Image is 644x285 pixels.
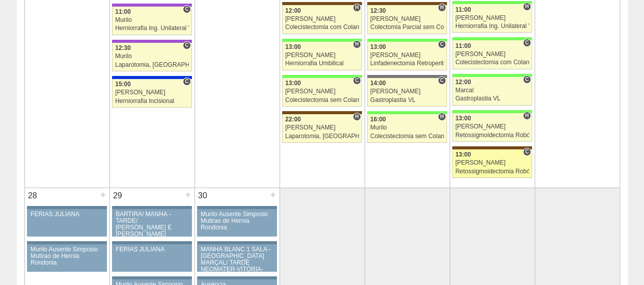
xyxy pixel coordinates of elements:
[370,7,386,14] span: 12:30
[438,40,445,48] span: Consultório
[452,149,531,178] a: C 13:00 [PERSON_NAME] Retossigmoidectomia Robótica
[353,4,360,12] span: Hospital
[115,8,131,15] span: 11:00
[195,188,211,203] div: 30
[370,97,444,103] div: Gastroplastia VL
[452,74,531,77] div: Key: Brasil
[25,188,41,203] div: 28
[523,75,530,84] span: Consultório
[282,5,361,34] a: H 12:00 [PERSON_NAME] Colecistectomia com Colangiografia VL
[438,4,445,12] span: Hospital
[367,2,446,5] div: Key: Santa Joana
[197,276,276,279] div: Key: Aviso
[112,7,191,35] a: C 11:00 Murilo Herniorrafia Ing. Unilateral VL
[112,76,191,79] div: Key: São Luiz - Itaim
[353,40,360,48] span: Hospital
[285,97,359,103] div: Colecistectomia sem Colangiografia VL
[112,276,191,279] div: Key: Aviso
[367,78,446,107] a: C 14:00 [PERSON_NAME] Gastroplastia VL
[455,23,529,30] div: Herniorrafia Ing. Unilateral VL
[282,39,361,42] div: Key: Brasil
[370,133,444,140] div: Colecistectomia sem Colangiografia VL
[115,81,131,88] span: 15:00
[184,188,192,201] div: +
[370,60,444,67] div: Linfadenectomia Retroperitoneal
[197,209,276,237] a: Murilo Ausente Simposio Mutirao de Hernia Rondonia
[197,206,276,209] div: Key: Aviso
[282,75,361,78] div: Key: Brasil
[116,246,188,253] div: FERIAS JULIANA
[455,87,529,94] div: Marcal
[452,77,531,106] a: C 12:00 Marcal Gastroplastia VL
[452,1,531,4] div: Key: Brasil
[367,42,446,70] a: C 13:00 [PERSON_NAME] Linfadenectomia Retroperitoneal
[455,51,529,58] div: [PERSON_NAME]
[452,110,531,113] div: Key: Brasil
[285,7,301,14] span: 12:00
[438,76,445,85] span: Consultório
[285,16,359,22] div: [PERSON_NAME]
[455,160,529,166] div: [PERSON_NAME]
[353,76,360,85] span: Consultório
[27,244,106,272] a: Murilo Ausente Simposio Mutirao de Hernia Rondonia
[452,113,531,142] a: H 13:00 [PERSON_NAME] Retossigmoidectomia Robótica
[112,43,191,71] a: C 12:30 Murilo Laparotomia, [GEOGRAPHIC_DATA], Drenagem, Bridas VL
[197,244,276,272] a: MANHÃ BLANC 1 SALA -[GEOGRAPHIC_DATA] MARÇAL/ TARDE NEOMATER-VITÓRIA-BARTIRA
[438,113,445,121] span: Hospital
[523,112,530,120] span: Hospital
[285,133,359,140] div: Laparotomia, [GEOGRAPHIC_DATA], Drenagem, Bridas VL
[455,79,471,86] span: 12:00
[115,62,189,68] div: Laparotomia, [GEOGRAPHIC_DATA], Drenagem, Bridas VL
[99,188,107,201] div: +
[367,39,446,42] div: Key: Brasil
[353,113,360,121] span: Hospital
[370,52,444,59] div: [PERSON_NAME]
[115,89,189,96] div: [PERSON_NAME]
[27,209,106,237] a: FERIAS JULIANA
[112,241,191,244] div: Key: Aviso
[370,80,386,87] span: 14:00
[116,211,188,238] div: BARTIRA/ MANHÃ - TARDE/ [PERSON_NAME] E [PERSON_NAME]
[523,148,530,156] span: Consultório
[455,132,529,139] div: Retossigmoidectomia Robótica
[201,246,273,280] div: MANHÃ BLANC 1 SALA -[GEOGRAPHIC_DATA] MARÇAL/ TARDE NEOMATER-VITÓRIA-BARTIRA
[452,146,531,149] div: Key: Santa Joana
[31,246,103,267] div: Murilo Ausente Simposio Mutirao de Hernia Rondonia
[455,123,529,130] div: [PERSON_NAME]
[370,124,444,131] div: Murilo
[367,114,446,143] a: H 16:00 Murilo Colecistectomia sem Colangiografia VL
[285,60,359,67] div: Herniorrafia Umbilical
[183,5,190,13] span: Consultório
[27,206,106,209] div: Key: Aviso
[115,25,189,32] div: Herniorrafia Ing. Unilateral VL
[455,6,471,13] span: 11:00
[282,78,361,107] a: C 13:00 [PERSON_NAME] Colecistectomia sem Colangiografia VL
[112,79,191,108] a: C 15:00 [PERSON_NAME] Herniorrafia Incisional
[269,188,277,201] div: +
[452,37,531,40] div: Key: Brasil
[285,88,359,95] div: [PERSON_NAME]
[282,42,361,70] a: H 13:00 [PERSON_NAME] Herniorrafia Umbilical
[112,206,191,209] div: Key: Aviso
[370,116,386,123] span: 16:00
[112,40,191,43] div: Key: IFOR
[183,41,190,49] span: Consultório
[112,244,191,272] a: FERIAS JULIANA
[27,241,106,244] div: Key: Aviso
[452,40,531,69] a: C 11:00 [PERSON_NAME] Colecistectomia com Colangiografia VL
[282,111,361,114] div: Key: Santa Joana
[183,77,190,86] span: Consultório
[285,116,301,123] span: 22:00
[367,111,446,114] div: Key: Brasil
[370,88,444,95] div: [PERSON_NAME]
[112,209,191,237] a: BARTIRA/ MANHÃ - TARDE/ [PERSON_NAME] E [PERSON_NAME]
[285,43,301,50] span: 13:00
[285,24,359,31] div: Colecistectomia com Colangiografia VL
[201,211,273,231] div: Murilo Ausente Simposio Mutirao de Hernia Rondonia
[367,5,446,34] a: H 12:30 [PERSON_NAME] Colectomia Parcial sem Colostomia
[112,4,191,7] div: Key: IFOR
[110,188,126,203] div: 29
[455,115,471,122] span: 13:00
[370,16,444,22] div: [PERSON_NAME]
[197,241,276,244] div: Key: Aviso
